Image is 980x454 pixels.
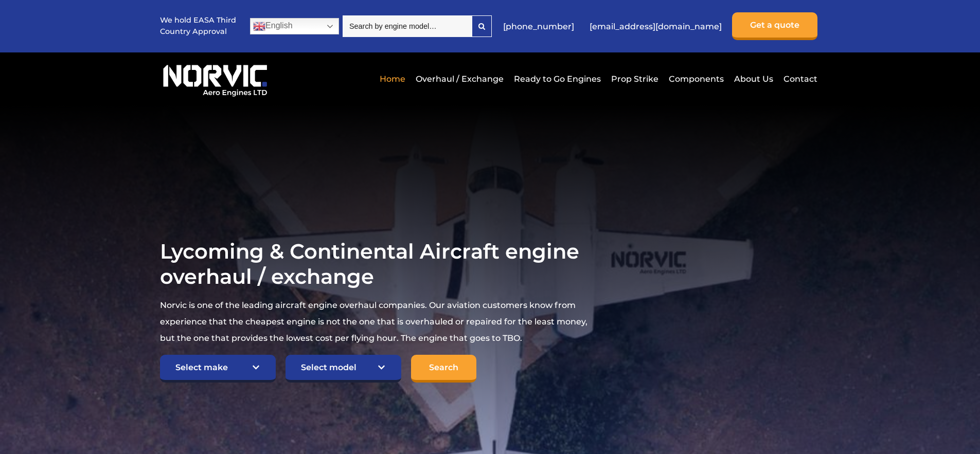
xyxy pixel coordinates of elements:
p: Norvic is one of the leading aircraft engine overhaul companies. Our aviation customers know from... [160,297,589,347]
a: English [250,18,339,34]
input: Search [411,355,476,383]
a: Prop Strike [609,66,661,92]
a: Ready to Go Engines [511,66,603,92]
h1: Lycoming & Continental Aircraft engine overhaul / exchange [160,239,589,289]
a: Overhaul / Exchange [413,66,506,92]
a: Home [377,66,408,92]
p: We hold EASA Third Country Approval [160,15,237,37]
img: Norvic Aero Engines logo [160,60,270,97]
input: Search by engine model… [343,15,472,37]
a: Contact [781,66,817,92]
a: About Us [732,66,776,92]
a: [PHONE_NUMBER] [498,14,579,39]
img: en [253,20,265,32]
a: Components [666,66,726,92]
a: Get a quote [732,12,817,40]
a: [EMAIL_ADDRESS][DOMAIN_NAME] [584,14,727,39]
